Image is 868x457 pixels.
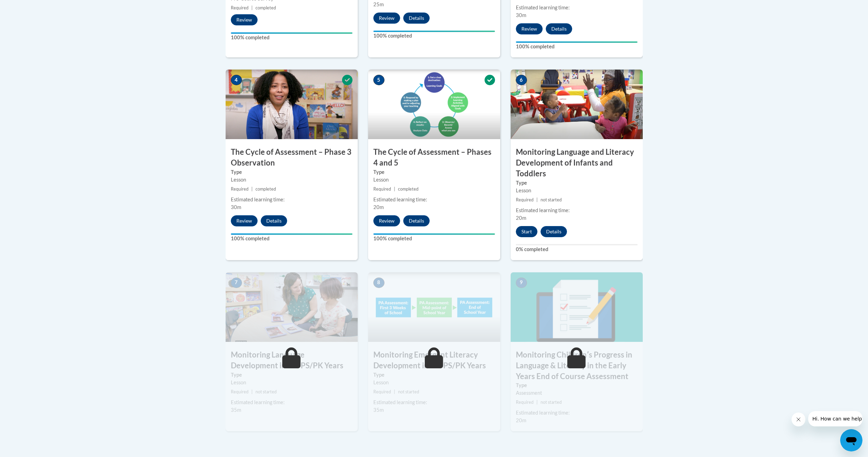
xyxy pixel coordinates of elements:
button: Details [403,215,430,226]
span: 35m [373,407,384,413]
span: | [251,5,253,10]
span: not started [255,389,277,394]
button: Review [516,23,543,34]
span: Required [231,5,249,10]
div: Lesson [516,187,638,194]
h3: Monitoring Language and Literacy Development of Infants and Toddlers [511,147,643,179]
img: Course Image [511,70,643,139]
div: Your progress [231,32,352,34]
div: Lesson [373,379,495,386]
button: Review [373,13,400,24]
img: Course Image [368,272,500,342]
span: 4 [231,75,242,85]
span: 20m [516,417,526,423]
h3: Monitoring Language Development in the PS/PK Years [226,350,358,371]
span: Hi. How can we help? [4,5,56,10]
span: Required [516,197,534,202]
img: Course Image [511,272,643,342]
span: not started [541,197,562,202]
span: completed [398,186,419,192]
button: Start [516,226,537,237]
span: Required [231,389,249,394]
h3: Monitoring Childrenʹs Progress in Language & Literacy in the Early Years End of Course Assessment [511,350,643,382]
div: Your progress [373,233,495,235]
div: Estimated learning time: [373,196,495,203]
div: Your progress [231,233,352,235]
div: Estimated learning time: [516,409,638,417]
span: | [251,186,253,192]
span: | [394,186,395,192]
button: Review [231,14,258,25]
button: Details [403,13,430,24]
span: 35m [231,407,241,413]
div: Estimated learning time: [516,4,638,11]
div: Your progress [516,41,638,43]
span: | [394,389,395,394]
div: Your progress [373,31,495,32]
span: | [251,389,253,394]
span: | [536,400,538,405]
h3: The Cycle of Assessment – Phases 4 and 5 [368,147,500,168]
span: 8 [373,278,384,288]
iframe: Message from company [808,411,862,426]
span: Required [373,186,391,192]
label: Type [231,371,352,379]
img: Course Image [368,70,500,139]
h3: Monitoring Emergent Literacy Development in the PS/PK Years [368,350,500,371]
div: Estimated learning time: [373,399,495,406]
span: 20m [373,204,384,210]
label: Type [373,371,495,379]
span: 9 [516,278,527,288]
label: 100% completed [373,32,495,40]
span: completed [255,5,276,10]
span: Required [373,389,391,394]
iframe: Button to launch messaging window [840,429,862,451]
span: 6 [516,75,527,85]
label: Type [231,168,352,176]
button: Details [261,215,287,226]
h3: The Cycle of Assessment – Phase 3 Observation [226,147,358,168]
div: Estimated learning time: [231,399,352,406]
div: Lesson [373,176,495,184]
span: Required [516,400,534,405]
span: | [536,197,538,202]
span: 25m [373,1,384,7]
span: completed [255,186,276,192]
div: Estimated learning time: [516,207,638,214]
iframe: Close message [792,412,805,426]
div: Lesson [231,176,352,184]
div: Assessment [516,389,638,397]
span: 7 [231,278,242,288]
button: Details [541,226,567,237]
div: Lesson [231,379,352,386]
button: Review [373,215,400,226]
span: 30m [231,204,241,210]
label: 100% completed [231,34,352,41]
button: Review [231,215,258,226]
button: Details [546,23,572,34]
span: 5 [373,75,384,85]
label: 100% completed [373,235,495,242]
label: 0% completed [516,246,638,253]
label: Type [516,179,638,187]
span: not started [398,389,419,394]
label: Type [516,382,638,389]
label: Type [373,168,495,176]
label: 100% completed [231,235,352,242]
img: Course Image [226,70,358,139]
img: Course Image [226,272,358,342]
span: not started [541,400,562,405]
div: Estimated learning time: [231,196,352,203]
span: 30m [516,12,526,18]
label: 100% completed [516,43,638,50]
span: 20m [516,215,526,221]
span: Required [231,186,249,192]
